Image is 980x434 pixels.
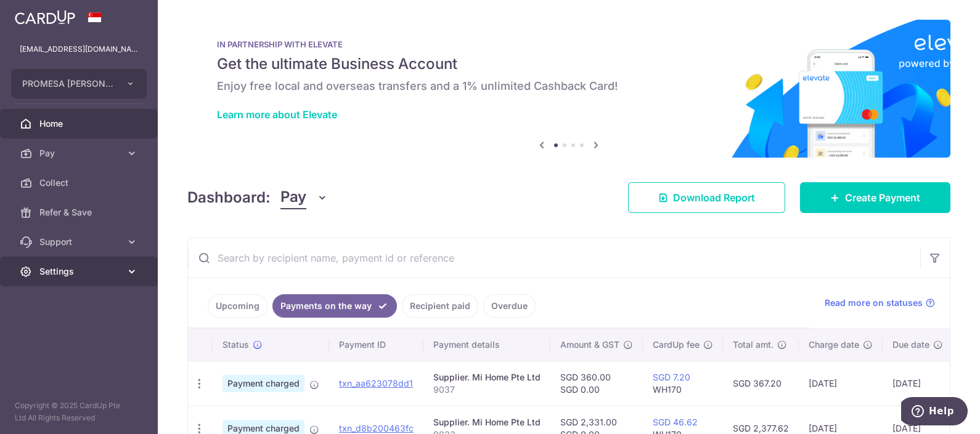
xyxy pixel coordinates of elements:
[723,361,799,406] td: SGD 367.20
[433,384,541,396] p: 9037
[280,186,306,209] span: Pay
[733,339,774,351] span: Total amt.
[483,294,536,318] a: Overdue
[39,265,121,278] span: Settings
[550,361,643,406] td: SGD 360.00 SGD 0.00
[883,361,953,406] td: [DATE]
[187,187,271,209] h4: Dashboard:
[217,39,921,49] p: IN PARTNERSHIP WITH ELEVATE
[223,375,304,392] span: Payment charged
[433,416,541,428] div: Supplier. Mi Home Pte Ltd
[339,423,414,433] a: txn_d8b200463fc
[825,297,935,309] a: Read more on statuses
[39,118,121,130] span: Home
[217,108,337,121] a: Learn more about Elevate
[223,339,249,351] span: Status
[673,190,755,205] span: Download Report
[188,238,920,278] input: Search by recipient name, payment id or reference
[560,339,619,351] span: Amount & GST
[809,339,859,351] span: Charge date
[433,371,541,384] div: Supplier. Mi Home Pte Ltd
[628,182,785,213] a: Download Report
[22,78,113,90] span: PROMESA [PERSON_NAME] STUDIO PTE. LTD.
[20,43,138,55] p: [EMAIL_ADDRESS][DOMAIN_NAME]
[901,397,968,428] iframe: Opens a widget where you can find more information
[280,186,328,209] button: Pay
[402,294,478,318] a: Recipient paid
[892,339,929,351] span: Due date
[825,297,923,309] span: Read more on statuses
[39,147,121,159] span: Pay
[39,177,121,189] span: Collect
[643,361,723,406] td: WH170
[217,54,921,74] h5: Get the ultimate Business Account
[339,378,413,388] a: txn_aa623078dd1
[423,329,550,361] th: Payment details
[217,79,921,94] h6: Enjoy free local and overseas transfers and a 1% unlimited Cashback Card!
[800,182,950,213] a: Create Payment
[39,206,121,219] span: Refer & Save
[15,10,75,25] img: CardUp
[653,339,700,351] span: CardUp fee
[653,417,698,427] a: SGD 46.62
[208,294,267,318] a: Upcoming
[845,190,920,205] span: Create Payment
[187,20,950,158] img: Renovation banner
[272,294,397,318] a: Payments on the way
[39,236,121,248] span: Support
[329,329,423,361] th: Payment ID
[653,372,690,382] a: SGD 7.20
[11,69,147,98] button: PROMESA [PERSON_NAME] STUDIO PTE. LTD.
[799,361,883,406] td: [DATE]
